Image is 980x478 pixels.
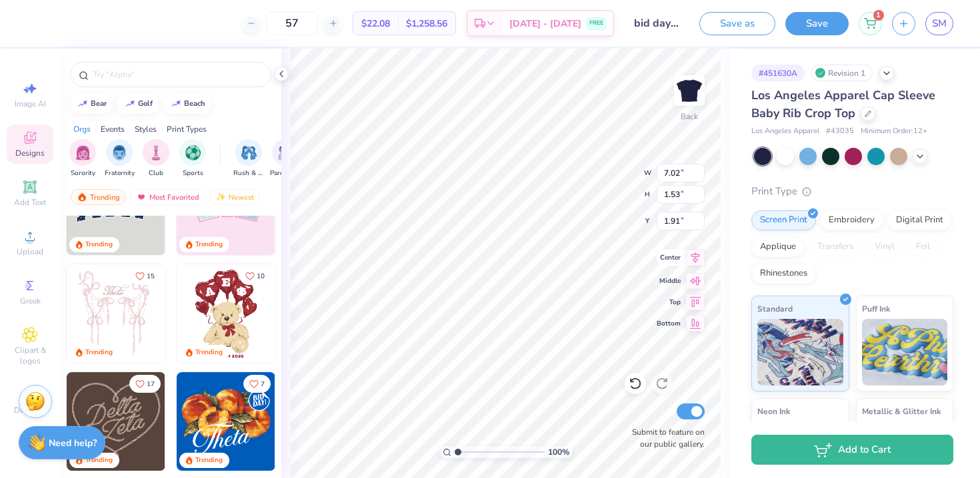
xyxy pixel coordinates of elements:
img: f22b6edb-555b-47a9-89ed-0dd391bfae4f [275,372,373,471]
button: Like [243,375,271,393]
div: Back [681,111,698,122]
div: Events [101,123,125,135]
span: Standard [757,302,793,316]
button: filter button [270,139,301,178]
input: – – [266,11,318,35]
span: 100 % [548,446,569,458]
input: Untitled Design [624,10,689,37]
span: 10 [257,273,265,280]
span: [DATE] - [DATE] [509,17,581,31]
button: filter button [179,139,206,178]
img: trend_line.gif [125,100,135,108]
span: Club [149,168,163,178]
span: Sorority [71,168,95,178]
span: $1,258.56 [406,17,447,31]
button: filter button [69,139,96,178]
label: Submit to feature on our public gallery. [625,426,705,450]
img: e74243e0-e378-47aa-a400-bc6bcb25063a [275,264,373,363]
div: Trending [85,348,113,358]
span: Middle [657,276,681,286]
span: Upload [17,246,43,257]
img: Sorority Image [75,145,91,160]
div: filter for Parent's Weekend [270,139,301,178]
span: Add Text [14,197,46,208]
img: Fraternity Image [112,145,127,160]
span: 17 [147,381,155,387]
div: Applique [751,237,805,257]
div: filter for Sports [179,139,206,178]
div: Trending [85,455,113,465]
span: Clipart & logos [7,345,53,366]
div: beach [184,100,205,107]
span: Metallic & Glitter Ink [862,404,941,418]
img: Parent's Weekend Image [278,145,293,160]
div: Transfers [809,237,862,257]
img: d12a98c7-f0f7-4345-bf3a-b9f1b718b86e [165,264,263,363]
div: filter for Club [143,139,169,178]
img: ead2b24a-117b-4488-9b34-c08fd5176a7b [165,372,263,471]
img: 12710c6a-dcc0-49ce-8688-7fe8d5f96fe2 [67,372,165,471]
span: Neon Ink [757,404,790,418]
div: # 451630A [751,65,805,81]
a: SM [925,12,953,35]
span: 7 [261,381,265,387]
button: bear [70,94,113,114]
img: Back [676,77,703,104]
div: Styles [135,123,157,135]
img: trend_line.gif [171,100,181,108]
button: golf [117,94,159,114]
span: Decorate [14,405,46,415]
img: Newest.gif [215,192,226,202]
div: filter for Fraternity [105,139,135,178]
div: Screen Print [751,210,816,230]
button: Like [129,267,161,285]
button: Like [129,375,161,393]
div: Trending [71,189,126,205]
button: Save as [699,12,775,35]
img: 83dda5b0-2158-48ca-832c-f6b4ef4c4536 [67,264,165,363]
span: Los Angeles Apparel [751,126,819,137]
span: Los Angeles Apparel Cap Sleeve Baby Rib Crop Top [751,87,935,121]
div: Newest [209,189,260,205]
img: Rush & Bid Image [241,145,257,160]
span: # 43035 [826,126,854,137]
span: Designs [15,148,45,158]
img: 587403a7-0594-4a7f-b2bd-0ca67a3ff8dd [177,264,275,363]
span: FREE [589,19,603,28]
button: Like [239,267,271,285]
div: filter for Rush & Bid [233,139,264,178]
span: Rush & Bid [233,168,264,178]
button: filter button [143,139,169,178]
span: 15 [147,273,155,280]
span: $22.08 [361,17,390,31]
div: Print Type [751,184,953,199]
span: Parent's Weekend [270,168,301,178]
span: Sports [183,168,203,178]
button: filter button [105,139,135,178]
img: Club Image [149,145,163,160]
div: Trending [195,240,223,250]
div: filter for Sorority [69,139,96,178]
span: 1 [873,10,884,21]
button: Save [785,12,849,35]
div: Trending [195,348,223,358]
div: Most Favorited [130,189,205,205]
span: Greek [20,296,41,306]
div: Rhinestones [751,264,816,284]
span: Minimum Order: 12 + [861,126,927,137]
button: filter button [233,139,264,178]
span: Center [657,253,681,262]
span: Puff Ink [862,302,890,316]
img: 8659caeb-cee5-4a4c-bd29-52ea2f761d42 [177,372,275,471]
button: beach [163,94,211,114]
div: Trending [195,455,223,465]
div: Trending [85,240,113,250]
div: Digital Print [887,210,952,230]
span: Bottom [657,319,681,328]
input: Try "Alpha" [92,68,263,81]
div: bear [91,100,107,107]
span: SM [932,16,947,31]
img: trend_line.gif [77,100,88,108]
div: Orgs [73,123,91,135]
img: Puff Ink [862,319,948,385]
